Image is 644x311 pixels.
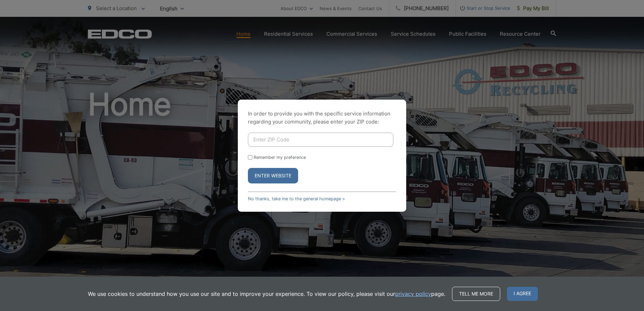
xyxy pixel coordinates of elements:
a: No thanks, take me to the general homepage > [248,196,345,201]
label: Remember my preference [254,155,306,160]
a: privacy policy [395,290,431,298]
a: Tell me more [452,287,500,301]
span: I agree [507,287,538,301]
p: We use cookies to understand how you use our site and to improve your experience. To view our pol... [88,290,445,298]
p: In order to provide you with the specific service information regarding your community, please en... [248,110,396,126]
input: Enter ZIP Code [248,133,393,147]
button: Enter Website [248,168,298,183]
